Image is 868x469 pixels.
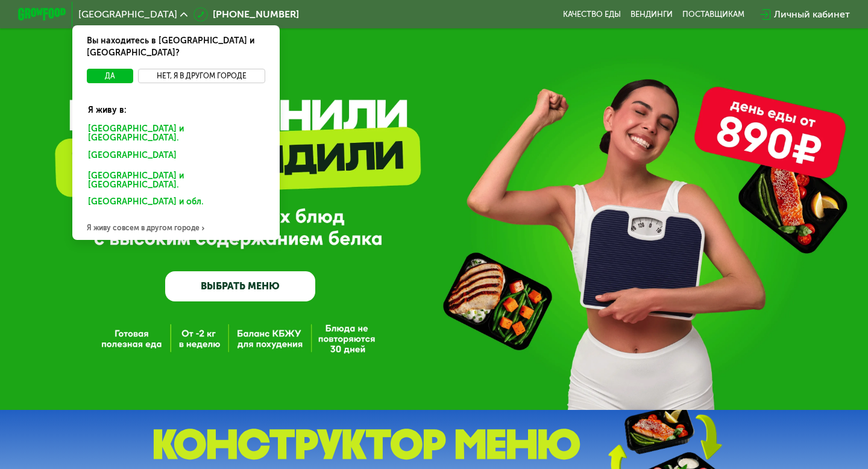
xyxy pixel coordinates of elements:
a: ВЫБРАТЬ МЕНЮ [165,271,315,301]
button: Да [87,69,133,83]
a: [PHONE_NUMBER] [193,7,299,22]
div: [GEOGRAPHIC_DATA] [80,148,268,167]
a: Вендинги [631,10,673,19]
div: [GEOGRAPHIC_DATA] и [GEOGRAPHIC_DATA]. [80,168,272,194]
div: поставщикам [682,10,744,19]
button: Нет, я в другом городе [138,69,265,83]
span: [GEOGRAPHIC_DATA] [78,10,177,19]
div: Я живу совсем в другом городе [72,216,280,240]
a: Качество еды [563,10,621,19]
div: Личный кабинет [774,7,850,22]
div: Вы находитесь в [GEOGRAPHIC_DATA] и [GEOGRAPHIC_DATA]? [72,25,280,69]
div: Я живу в: [80,95,272,116]
div: [GEOGRAPHIC_DATA] и обл. [80,194,268,213]
div: [GEOGRAPHIC_DATA] и [GEOGRAPHIC_DATA]. [80,121,272,146]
